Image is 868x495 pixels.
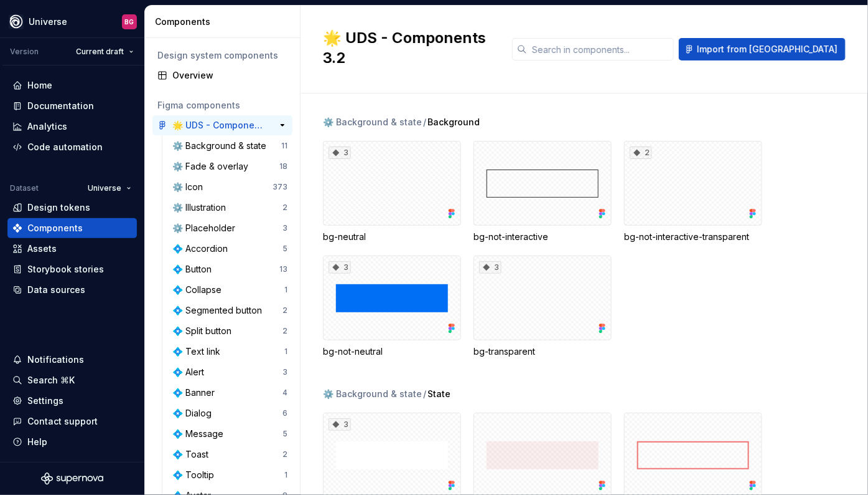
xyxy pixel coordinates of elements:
[167,259,292,279] a: 💠 Button13
[679,38,846,60] button: Import from [GEOGRAPHIC_DATA]
[172,243,233,255] div: 💠 Accordion
[7,96,137,116] a: Documentation
[9,14,24,29] img: 87d06435-c97f-426c-aa5d-5eb8acd3d8b3.png
[423,388,426,400] span: /
[167,424,292,444] a: 💠 Message5
[624,231,762,243] div: bg-not-interactive-transparent
[167,321,292,341] a: 💠 Split button2
[167,362,292,382] a: 💠 Alert3
[41,473,103,485] svg: Supernova Logo
[329,261,351,274] div: 3
[282,305,287,315] div: 2
[76,47,124,57] span: Current draft
[27,374,75,387] div: Search ⌘K
[7,411,137,431] button: Contact support
[273,182,287,192] div: 373
[27,284,85,296] div: Data sources
[284,285,287,295] div: 1
[323,256,461,358] div: 3bg-not-neutral
[7,137,137,157] a: Code automation
[697,43,838,55] span: Import from [GEOGRAPHIC_DATA]
[282,449,287,459] div: 2
[27,222,83,234] div: Components
[7,239,137,259] a: Assets
[167,280,292,300] a: 💠 Collapse1
[27,79,52,92] div: Home
[172,119,265,132] div: 🌟 UDS - Components 3.2
[7,198,137,218] a: Design tokens
[172,160,253,173] div: ⚙️ Fade & overlay
[282,408,287,418] div: 6
[27,243,57,255] div: Assets
[172,448,213,461] div: 💠 Toast
[7,432,137,452] button: Help
[167,136,292,156] a: ⚙️ Background & state11
[7,391,137,411] a: Settings
[479,261,502,274] div: 3
[172,366,209,378] div: 💠 Alert
[167,403,292,423] a: 💠 Dialog6
[29,16,67,28] div: Universe
[282,326,287,336] div: 2
[167,177,292,197] a: ⚙️ Icon373
[7,117,137,137] a: Analytics
[27,263,104,276] div: Storybook stories
[7,218,137,238] a: Components
[82,180,137,197] button: Universe
[474,231,612,243] div: bg-not-interactive
[323,141,461,243] div: 3bg-neutral
[323,231,461,243] div: bg-neutral
[282,429,287,439] div: 5
[10,183,39,193] div: Dataset
[2,8,142,35] button: UniverseBG
[172,428,228,440] div: 💠 Message
[172,181,208,193] div: ⚙️ Icon
[7,259,137,279] a: Storybook stories
[167,156,292,176] a: ⚙️ Fade & overlay18
[167,342,292,362] a: 💠 Text link1
[88,183,121,193] span: Universe
[152,65,292,85] a: Overview
[7,370,137,390] button: Search ⌘K
[125,17,134,27] div: BG
[172,284,226,296] div: 💠 Collapse
[27,395,63,407] div: Settings
[27,201,90,214] div: Design tokens
[423,116,426,128] span: /
[624,141,762,243] div: 2bg-not-interactive-transparent
[172,345,225,358] div: 💠 Text link
[27,353,84,366] div: Notifications
[172,222,240,234] div: ⚙️ Placeholder
[284,347,287,357] div: 1
[474,141,612,243] div: bg-not-interactive
[172,69,287,82] div: Overview
[172,325,236,337] div: 💠 Split button
[282,244,287,254] div: 5
[172,387,220,399] div: 💠 Banner
[70,43,139,60] button: Current draft
[284,470,287,480] div: 1
[7,350,137,370] button: Notifications
[282,203,287,213] div: 2
[323,345,461,358] div: bg-not-neutral
[323,116,422,128] div: ⚙️ Background & state
[167,218,292,238] a: ⚙️ Placeholder3
[281,141,287,151] div: 11
[172,263,217,276] div: 💠 Button
[167,300,292,320] a: 💠 Segmented button2
[172,304,267,317] div: 💠 Segmented button
[27,100,94,112] div: Documentation
[27,436,47,448] div: Help
[7,75,137,95] a: Home
[630,147,652,159] div: 2
[172,469,219,481] div: 💠 Tooltip
[167,239,292,259] a: 💠 Accordion5
[427,388,450,400] span: State
[323,388,422,400] div: ⚙️ Background & state
[527,38,674,60] input: Search in components...
[282,367,287,377] div: 3
[167,198,292,218] a: ⚙️ Illustration2
[157,49,287,62] div: Design system components
[27,415,98,428] div: Contact support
